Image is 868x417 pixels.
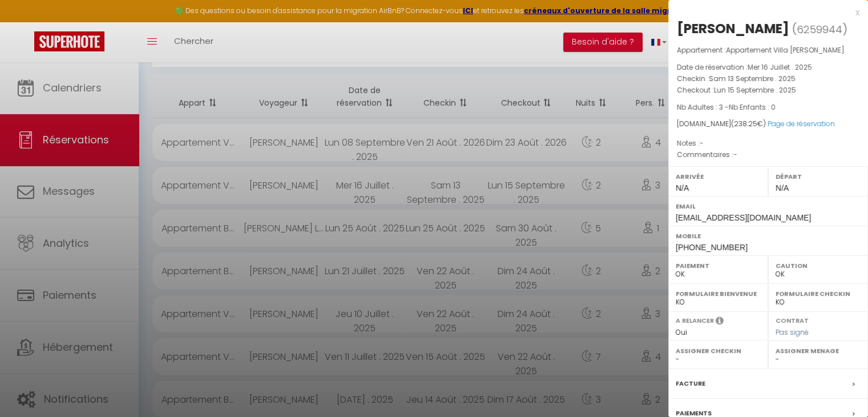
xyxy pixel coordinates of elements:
[676,230,861,242] label: Mobile
[797,22,842,37] span: 6259944
[776,316,809,323] label: Contrat
[677,62,859,73] p: Date de réservation :
[677,119,859,130] div: [DOMAIN_NAME]
[676,183,689,193] span: N/A
[668,6,859,19] div: x
[677,45,859,56] p: Appartement :
[677,73,859,85] p: Checkin :
[792,21,847,37] span: ( )
[734,119,757,129] span: 238.25
[677,85,859,96] p: Checkout :
[714,85,796,95] span: Lun 15 Septembre . 2025
[676,171,761,182] label: Arrivée
[677,19,789,38] div: [PERSON_NAME]
[726,45,845,55] span: Appartement Villa [PERSON_NAME]
[676,288,761,299] label: Formulaire Bienvenue
[776,260,861,271] label: Caution
[676,316,714,326] label: A relancer
[677,149,859,161] p: Commentaires :
[676,201,861,212] label: Email
[676,243,748,252] span: [PHONE_NUMBER]
[676,260,761,271] label: Paiement
[9,5,43,39] button: Ouvrir le widget de chat LiveChat
[776,171,861,182] label: Départ
[676,213,811,222] span: [EMAIL_ADDRESS][DOMAIN_NAME]
[776,327,809,337] span: Pas signé
[776,345,861,356] label: Assigner Menage
[676,345,761,356] label: Assigner Checkin
[819,366,859,408] iframe: Chat
[716,316,724,328] i: Sélectionner OUI si vous souhaiter envoyer les séquences de messages post-checkout
[776,288,861,299] label: Formulaire Checkin
[700,138,704,148] span: -
[733,150,737,159] span: -
[709,74,796,83] span: Sam 13 Septembre . 2025
[768,119,835,129] a: Page de réservation
[677,102,776,112] span: Nb Adultes : 3 -
[676,378,705,390] label: Facture
[748,62,812,72] span: Mer 16 Juillet . 2025
[731,119,766,129] span: ( €)
[677,138,859,149] p: Notes :
[729,102,776,112] span: Nb Enfants : 0
[776,183,789,193] span: N/A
